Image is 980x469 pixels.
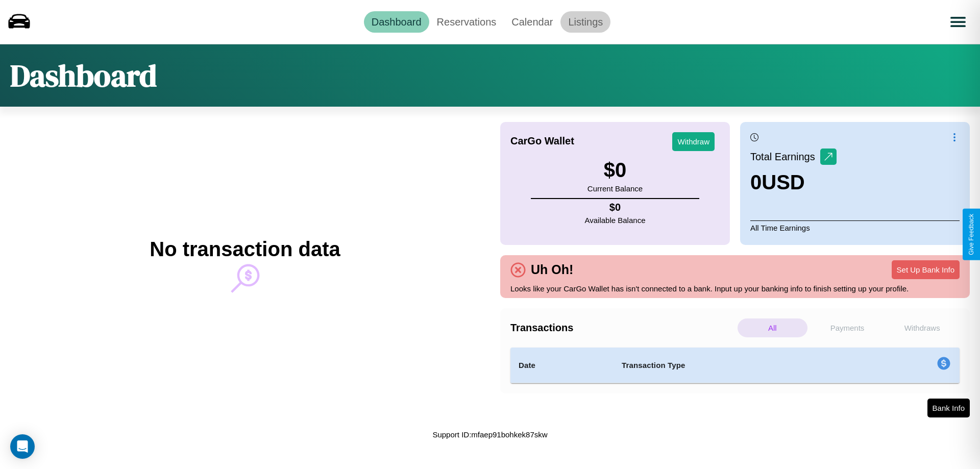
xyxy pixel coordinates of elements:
p: Payments [813,318,883,337]
button: Withdraw [672,132,715,151]
a: Reservations [429,11,504,33]
a: Calendar [504,11,560,33]
p: Support ID: mfaep91bohkek87skw [432,428,547,441]
h4: $ 0 [585,202,646,213]
p: Withdraws [887,318,957,337]
div: Open Intercom Messenger [10,434,35,459]
h2: No transaction data [150,238,340,261]
h1: Dashboard [10,55,157,96]
h4: Date [519,359,605,372]
button: Bank Info [927,399,970,417]
a: Listings [560,11,610,33]
p: Total Earnings [750,147,820,166]
h4: Transaction Type [622,359,853,372]
p: All Time Earnings [750,220,960,235]
p: Available Balance [585,213,646,227]
h3: 0 USD [750,171,837,194]
h4: CarGo Wallet [510,135,574,147]
button: Open menu [944,8,972,36]
div: Give Feedback [968,214,975,255]
h4: Uh Oh! [526,262,578,277]
p: Looks like your CarGo Wallet has isn't connected to a bank. Input up your banking info to finish ... [510,282,960,295]
a: Dashboard [364,11,429,33]
h4: Transactions [510,322,735,334]
p: Current Balance [587,182,643,195]
h3: $ 0 [587,159,643,182]
table: simple table [510,348,960,383]
button: Set Up Bank Info [892,260,960,279]
p: All [738,318,807,337]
